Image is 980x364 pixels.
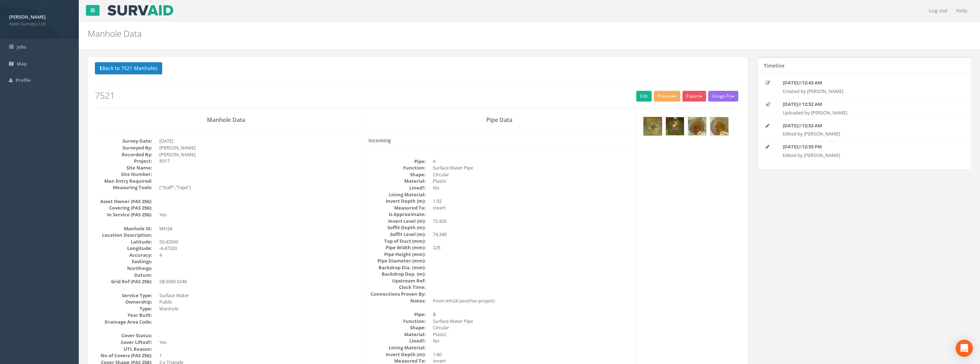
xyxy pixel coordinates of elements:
[368,344,426,351] dt: Lining Material:
[666,117,684,135] img: 12566ff4-83a9-aa63-bde2-d4ce09dda9ee_019096ce-c905-b776-7cf7-313002b14aa5_thumb.jpg
[433,318,631,325] dd: Surface Water Pipe
[433,164,631,171] dd: Surface Water Pipe
[783,109,946,116] p: Uploaded by [PERSON_NAME]
[95,62,162,74] button: Back to 7521 Manholes
[95,91,740,100] h2: 7521
[956,340,973,357] div: Open Intercom Messenger
[783,79,798,86] strong: [DATE]
[433,198,631,205] dd: 1.92
[95,265,152,272] dt: Northings:
[88,29,822,38] h2: Manhole Data
[95,211,152,218] dt: In Service (PAS 256):
[368,211,426,218] dt: Is Approximate:
[95,319,152,325] dt: Drainage Area Code:
[95,252,152,259] dt: Accuracy:
[368,338,426,344] dt: Lined?:
[159,278,357,285] dd: SB 0300 0246
[433,205,631,211] dd: Invert
[95,346,152,353] dt: UTL Reason:
[95,245,152,252] dt: Longitude:
[433,351,631,358] dd: 1.60
[95,232,152,238] dt: Location Description:
[783,122,798,129] strong: [DATE]
[644,117,662,135] img: 12566ff4-83a9-aa63-bde2-d4ce09dda9ee_cce82220-7717-0385-cc4a-c5117190b93e_thumb.jpg
[368,291,426,297] dt: Connections Proven By:
[95,299,152,305] dt: Ownership:
[433,324,631,331] dd: Circular
[368,191,426,198] dt: Lining Material:
[433,158,631,165] dd: A
[368,224,426,231] dt: Soffit Depth (m):
[783,88,946,95] p: Created by [PERSON_NAME]
[368,164,426,171] dt: Function:
[783,143,798,150] strong: [DATE]
[95,332,152,339] dt: Cover Status:
[95,292,152,299] dt: Service Type:
[159,184,357,191] dd: ["Staff","Tape"]
[95,205,152,211] dt: Covering (PAS 256):
[783,79,946,86] p: @
[710,117,728,135] img: 12566ff4-83a9-aa63-bde2-d4ce09dda9ee_71c6014c-fd8c-17a3-1403-af0db01b2400_thumb.jpg
[368,251,426,258] dt: Pipe Height (mm):
[433,171,631,178] dd: Circular
[159,225,357,232] dd: MH34
[802,143,822,150] strong: 12:55 PM
[433,218,631,225] dd: 72.420
[636,91,652,102] a: Edit
[433,331,631,338] dd: Plastic
[9,14,45,20] strong: [PERSON_NAME]
[159,151,357,158] dd: [PERSON_NAME]
[368,244,426,251] dt: Pipe Width (mm):
[783,143,946,150] p: @
[368,238,426,245] dt: Top of Duct (mm):
[368,185,426,191] dt: Lined?:
[9,20,70,27] span: Apex Surveys Ltd
[159,305,357,312] dd: Manhole
[783,131,946,137] p: Edited by [PERSON_NAME]
[95,339,152,346] dt: Cover Lifted?:
[95,184,152,191] dt: Measuring Tools:
[802,101,822,107] strong: 12:52 AM
[9,12,70,27] a: [PERSON_NAME] Apex Surveys Ltd
[159,292,357,299] dd: Surface Water
[764,63,785,68] h5: Timeline
[17,44,26,50] span: Jobs
[433,178,631,185] dd: Plastic
[95,117,357,123] h3: Manhole Data
[368,218,426,225] dt: Invert Level (m):
[433,231,631,238] dd: 74.340
[16,77,30,83] span: Profile
[95,164,152,171] dt: Site Name:
[433,297,631,304] dd: From mh24 (another project)
[159,144,357,151] dd: [PERSON_NAME]
[783,101,798,107] strong: [DATE]
[95,144,152,151] dt: Surveyed By:
[433,338,631,344] dd: No
[368,351,426,358] dt: Invert Depth (m):
[368,198,426,205] dt: Invert Depth (m):
[95,178,152,185] dt: Man Entry Required:
[368,331,426,338] dt: Material:
[95,171,152,178] dt: Site Number:
[159,339,357,346] dd: Yes
[783,122,946,129] p: @
[368,324,426,331] dt: Shape:
[368,138,631,143] h4: Incoming
[159,158,357,164] dd: R517
[654,91,680,102] button: Preview
[368,171,426,178] dt: Shape:
[368,277,426,284] dt: Upstream Ref:
[688,117,706,135] img: 12566ff4-83a9-aa63-bde2-d4ce09dda9ee_cc875e45-4ff1-2af8-c6ea-708d9fe7006d_thumb.jpg
[368,297,426,304] dt: Notes:
[368,205,426,211] dt: Measured To:
[368,318,426,325] dt: Function:
[159,138,357,144] dd: [DATE]
[95,151,152,158] dt: Recorded By:
[682,91,706,102] button: Export
[17,60,27,67] span: Map
[95,278,152,285] dt: Grid Ref (PAS 256):
[368,231,426,238] dt: Soffit Level (m):
[433,244,631,251] dd: 225
[95,258,152,265] dt: Eastings:
[95,225,152,232] dt: Manhole ID:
